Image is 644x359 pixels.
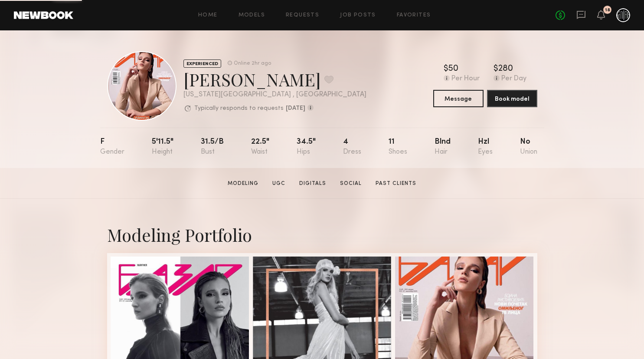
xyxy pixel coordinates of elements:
div: $ [494,65,498,73]
div: Hzl [478,138,493,156]
b: [DATE] [286,105,305,112]
a: Home [198,13,218,18]
div: 50 [448,65,458,73]
div: Per Day [501,75,526,83]
a: Requests [286,13,319,18]
a: Digitals [296,180,330,188]
div: 22.5" [251,138,269,156]
button: Book model [487,90,537,107]
div: Blnd [435,138,451,156]
div: No [520,138,537,156]
p: Typically responds to requests [194,105,284,112]
div: [US_STATE][GEOGRAPHIC_DATA] , [GEOGRAPHIC_DATA] [183,91,366,99]
a: Past Clients [372,180,420,188]
div: 5'11.5" [152,138,173,156]
a: Models [239,13,265,18]
a: UGC [269,180,289,188]
button: Message [433,90,484,107]
div: 18 [605,8,610,13]
a: Social [337,180,365,188]
div: 11 [389,138,407,156]
div: Per Hour [451,75,480,83]
div: 280 [498,65,513,73]
a: Favorites [397,13,431,18]
div: Online 2hr ago [234,61,271,66]
div: 34.5" [297,138,316,156]
a: Job Posts [340,13,376,18]
div: 4 [343,138,361,156]
div: 31.5/b [201,138,224,156]
div: Modeling Portfolio [107,223,537,246]
a: Modeling [224,180,262,188]
div: [PERSON_NAME] [183,68,366,91]
div: EXPERIENCED [183,59,221,68]
div: $ [444,65,448,73]
div: F [100,138,124,156]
